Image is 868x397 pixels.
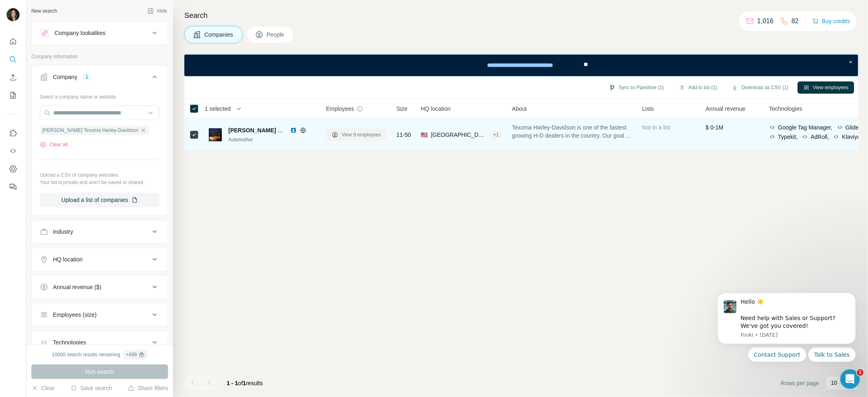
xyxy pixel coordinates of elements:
[706,124,724,131] span: $ 0-1M
[642,105,654,113] span: Lists
[846,123,866,132] span: Glide.js,
[32,277,168,297] button: Annual revenue ($)
[32,67,168,90] button: Company1
[290,127,297,134] img: LinkedIn logo
[32,222,168,241] button: Industry
[778,123,833,132] span: Google Tag Manager,
[142,5,173,17] button: Hide
[53,228,73,236] div: Industry
[603,81,669,94] button: Sync to Pipedrive (1)
[705,283,868,393] iframe: Intercom notifications message
[7,88,20,103] button: My lists
[7,144,20,158] button: Use Surfe API
[673,81,723,94] button: Add to list (1)
[31,53,168,60] p: Company information
[726,81,794,94] button: Download as CSV (1)
[40,90,160,101] div: Select a company name or website
[53,73,77,81] div: Company
[811,133,829,141] span: AdRoll,
[32,333,168,352] button: Technologies
[40,179,160,186] p: Your list is private and won't be saved or shared.
[341,131,381,138] span: View 9 employees
[31,7,57,15] div: New search
[40,171,160,179] p: Upload a CSV of company websites.
[512,105,527,113] span: About
[53,311,96,319] div: Employees (size)
[512,123,632,140] span: Texoma Harley-Davidson is one of the fastest growing H-D dealers in the country. Our goal is to h...
[842,133,862,141] span: Klaviyo,
[798,81,854,94] button: View employees
[209,128,222,141] img: Logo of Adam Smith's Texoma Harley-Davidson
[7,180,20,194] button: Feedback
[70,384,112,392] button: Save search
[42,127,138,134] span: [PERSON_NAME] Texoma Harley-Davidson
[326,105,354,113] span: Employees
[812,15,850,27] button: Buy credits
[126,351,137,358] div: + 499
[32,23,168,43] button: Company lookalikes
[857,369,864,376] span: 1
[396,131,411,139] span: 11-50
[7,52,20,67] button: Search
[228,127,345,134] span: [PERSON_NAME] Texoma Harley-Davidson
[238,380,243,386] span: of
[396,105,407,113] span: Size
[267,31,285,39] span: People
[31,384,55,392] button: Clear
[7,162,20,176] button: Dashboard
[778,133,798,141] span: Typekit,
[490,131,502,138] div: + 1
[53,255,83,263] div: HQ location
[52,350,147,360] div: 10000 search results remaining
[82,73,92,81] div: 1
[421,131,428,139] span: 🇺🇸
[53,283,101,291] div: Annual revenue ($)
[326,129,387,141] button: View 9 employees
[421,105,450,113] span: HQ location
[40,141,68,148] button: Clear all
[205,105,231,113] span: 1 selected
[7,34,20,49] button: Quick start
[706,105,746,113] span: Annual revenue
[184,55,858,76] iframe: Banner
[227,380,238,386] span: 1 - 1
[32,250,168,269] button: HQ location
[204,31,234,39] span: Companies
[642,124,670,131] span: Not in a list
[840,369,860,389] iframe: Intercom live chat
[53,338,86,347] div: Technologies
[757,16,774,26] p: 1,016
[40,193,160,207] button: Upload a list of companies
[243,380,246,386] span: 1
[769,105,802,113] span: Technologies
[227,380,263,386] span: results
[55,29,105,37] div: Company lookalikes
[184,10,858,21] h4: Search
[791,16,799,26] p: 82
[128,384,168,392] button: Share filters
[228,136,316,143] div: Automotive
[431,131,487,139] span: [GEOGRAPHIC_DATA], [US_STATE]
[32,305,168,325] button: Employees (size)
[7,126,20,140] button: Use Surfe on LinkedIn
[7,8,20,21] img: Avatar
[7,70,20,85] button: Enrich CSV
